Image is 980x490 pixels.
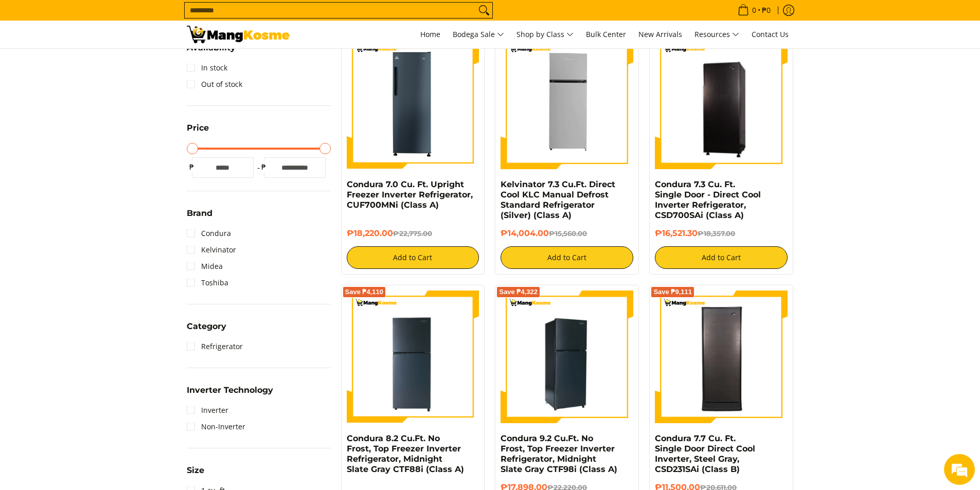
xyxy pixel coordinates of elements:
[187,419,245,435] a: Non-Inverter
[448,21,509,48] a: Bodega Sale
[187,225,231,242] a: Condura
[187,322,226,338] summary: Open
[694,28,739,41] span: Resources
[655,433,755,474] a: Condura 7.7 Cu. Ft. Single Door Direct Cool Inverter, Steel Gray, CSD231SAi (Class B)
[345,289,384,295] span: Save ₱4,110
[752,29,789,39] span: Contact Us
[187,386,273,402] summary: Open
[511,21,579,48] a: Shop by Class
[300,21,794,48] nav: Main Menu
[586,29,626,39] span: Bulk Center
[187,26,290,43] img: Bodega Sale Refrigerator l Mang Kosme: Home Appliances Warehouse Sale
[689,21,744,48] a: Resources
[420,29,440,39] span: Home
[751,7,758,14] span: 0
[760,7,772,14] span: ₱0
[347,179,473,210] a: Condura 7.0 Cu. Ft. Upright Freezer Inverter Refrigerator, CUF700MNi (Class A)
[187,386,273,394] span: Inverter Technology
[187,242,236,258] a: Kelvinator
[501,433,617,474] a: Condura 9.2 Cu.Ft. No Frost, Top Freezer Inverter Refrigerator, Midnight Slate Gray CTF98i (Class A)
[499,289,538,295] span: Save ₱4,322
[187,258,223,275] a: Midea
[655,292,788,422] img: Condura 7.7 Cu. Ft. Single Door Direct Cool Inverter, Steel Gray, CSD231SAi (Class B)
[501,291,633,423] img: Condura 9.2 Cu.Ft. No Frost, Top Freezer Inverter Refrigerator, Midnight Slate Gray CTF98i (Class...
[347,37,479,169] img: Condura 7.0 Cu. Ft. Upright Freezer Inverter Refrigerator, CUF700MNi (Class A)
[549,229,587,238] del: ₱15,560.00
[655,246,788,269] button: Add to Cart
[501,228,633,239] h6: ₱14,004.00
[453,28,504,41] span: Bodega Sale
[501,37,633,169] img: Kelvinator 7.3 Cu.Ft. Direct Cool KLC Manual Defrost Standard Refrigerator (Silver) (Class A)
[187,275,228,291] a: Toshiba
[187,402,228,419] a: Inverter
[347,228,479,239] h6: ₱18,220.00
[735,5,774,16] span: •
[187,162,197,172] span: ₱
[655,38,788,168] img: Condura 7.3 Cu. Ft. Single Door - Direct Cool Inverter Refrigerator, CSD700SAi (Class A)
[187,124,209,132] span: Price
[501,179,615,220] a: Kelvinator 7.3 Cu.Ft. Direct Cool KLC Manual Defrost Standard Refrigerator (Silver) (Class A)
[698,229,735,238] del: ₱18,357.00
[655,179,761,220] a: Condura 7.3 Cu. Ft. Single Door - Direct Cool Inverter Refrigerator, CSD700SAi (Class A)
[187,466,204,482] summary: Open
[655,228,788,239] h6: ₱16,521.30
[187,60,227,76] a: In stock
[347,433,464,474] a: Condura 8.2 Cu.Ft. No Frost, Top Freezer Inverter Refrigerator, Midnight Slate Gray CTF88i (Class A)
[415,21,446,48] a: Home
[347,291,479,423] img: Condura 8.2 Cu.Ft. No Frost, Top Freezer Inverter Refrigerator, Midnight Slate Gray CTF88i (Class A)
[259,162,269,172] span: ₱
[638,29,682,39] span: New Arrivals
[633,21,687,48] a: New Arrivals
[347,246,479,269] button: Add to Cart
[746,21,794,48] a: Contact Us
[476,3,492,18] button: Search
[187,338,243,355] a: Refrigerator
[187,44,236,60] summary: Open
[187,124,209,140] summary: Open
[393,229,432,238] del: ₱22,775.00
[187,466,204,475] span: Size
[187,209,212,225] summary: Open
[187,44,236,52] span: Availability
[516,28,574,41] span: Shop by Class
[653,289,692,295] span: Save ₱9,111
[501,246,633,269] button: Add to Cart
[187,322,226,331] span: Category
[187,76,242,93] a: Out of stock
[187,209,212,217] span: Brand
[581,21,631,48] a: Bulk Center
